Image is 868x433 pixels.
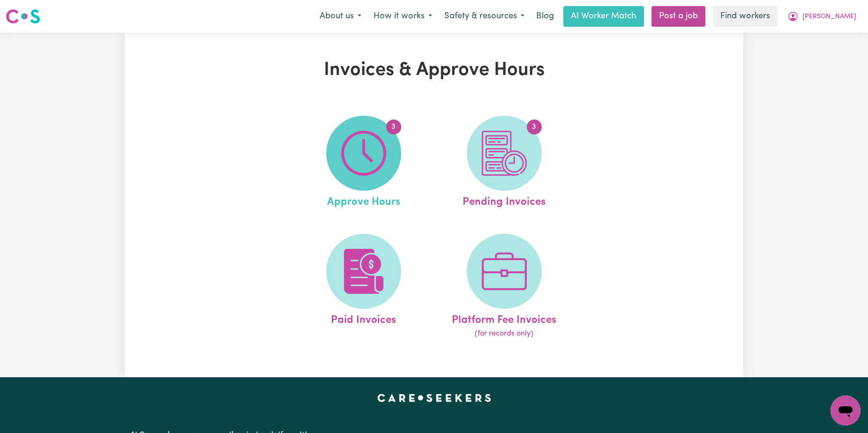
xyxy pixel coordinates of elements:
a: Platform Fee Invoices(for records only) [437,234,572,340]
h1: Invoices & Approve Hours [233,59,635,82]
a: Paid Invoices [296,234,431,340]
span: [PERSON_NAME] [802,12,856,22]
span: Platform Fee Invoices [452,309,556,328]
a: Careseekers logo [6,6,40,27]
button: My Account [781,7,862,26]
a: AI Worker Match [563,6,644,27]
span: Paid Invoices [331,309,396,328]
a: Post a job [651,6,705,27]
a: Approve Hours [296,116,431,210]
span: 3 [386,119,401,134]
span: 3 [527,119,542,134]
span: Pending Invoices [463,191,546,210]
a: Blog [531,6,560,27]
img: Careseekers logo [6,8,40,25]
button: How it works [367,7,438,26]
span: Approve Hours [327,191,400,210]
a: Careseekers home page [377,394,491,402]
button: About us [314,7,367,26]
a: Pending Invoices [437,116,572,210]
iframe: Button to launch messaging window [831,396,861,426]
button: Safety & resources [438,7,531,26]
span: (for records only) [475,328,533,339]
a: Find workers [713,6,778,27]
